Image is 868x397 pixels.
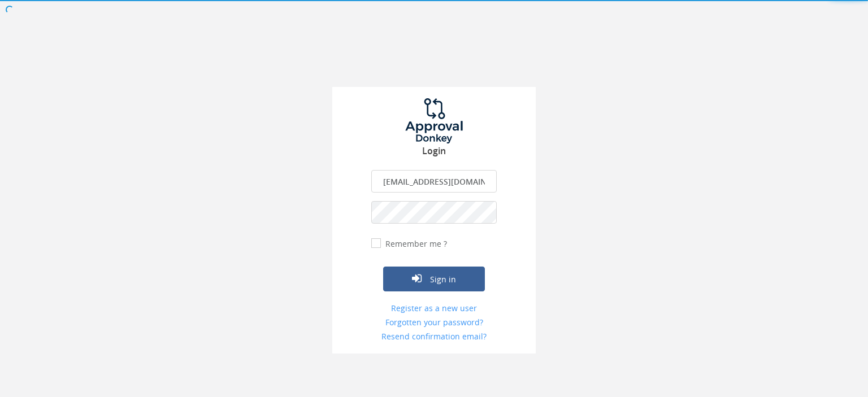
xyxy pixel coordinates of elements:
[371,303,497,314] a: Register as a new user
[371,331,497,342] a: Resend confirmation email?
[383,238,447,250] label: Remember me ?
[371,170,497,193] input: Enter your Email
[392,98,476,143] img: logo.png
[371,317,497,328] a: Forgotten your password?
[332,146,536,156] h3: Login
[383,267,485,291] button: Sign in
